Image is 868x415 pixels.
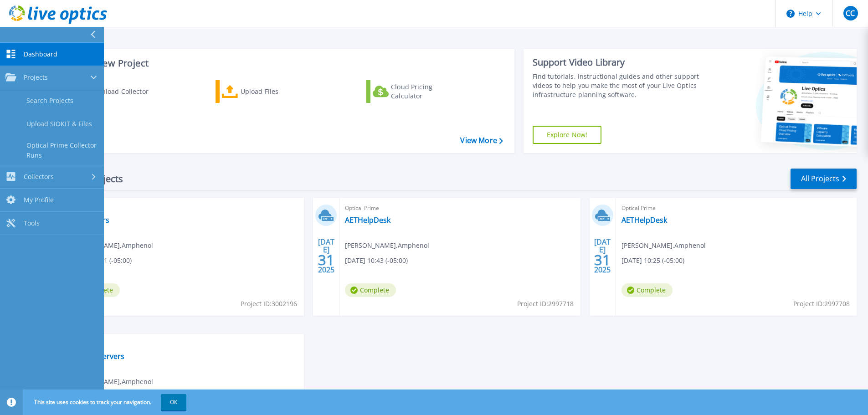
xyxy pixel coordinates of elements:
div: Cloud Pricing Calculator [391,82,464,101]
span: Optical Prime [69,339,298,349]
span: CC [846,10,855,17]
span: Project ID: 3002196 [241,299,297,309]
a: All Projects [791,169,857,189]
span: Dashboard [24,50,57,58]
div: Support Video Library [533,56,703,68]
span: Collectors [24,173,54,181]
span: This site uses cookies to track your navigation. [25,394,186,410]
span: [PERSON_NAME] , Amphenol [69,377,153,387]
span: 31 [594,256,611,264]
h3: Start a New Project [65,58,503,68]
span: [PERSON_NAME] , Amphenol [621,241,706,251]
a: Cloud Pricing Calculator [366,80,468,103]
span: Project ID: 2997718 [517,299,574,309]
a: Explore Now! [533,126,602,144]
span: [PERSON_NAME] , Amphenol [69,241,153,251]
span: Complete [345,283,396,297]
span: [DATE] 10:25 (-05:00) [621,256,684,266]
div: [DATE] 2025 [318,239,335,272]
span: [PERSON_NAME] , Amphenol [345,241,429,251]
a: AETHelpDesk [345,215,390,225]
span: Optical Prime [621,203,851,213]
span: Optical Prime [345,203,575,213]
button: OK [161,394,186,410]
span: Complete [621,283,673,297]
span: Tools [24,219,40,227]
a: Upload Files [216,80,317,103]
span: Projects [24,73,48,82]
div: Find tutorials, instructional guides and other support videos to help you make the most of your L... [533,72,703,99]
div: [DATE] 2025 [594,239,611,272]
span: 31 [318,256,334,264]
a: Download Collector [65,80,166,103]
span: My Profile [24,196,54,204]
a: View More [460,136,503,145]
div: Download Collector [88,82,161,101]
span: Project ID: 2997708 [793,299,850,309]
a: AETHelpDesk [621,215,667,225]
span: [DATE] 10:43 (-05:00) [345,256,408,266]
span: Optical Prime [69,203,298,213]
div: Upload Files [241,82,313,101]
